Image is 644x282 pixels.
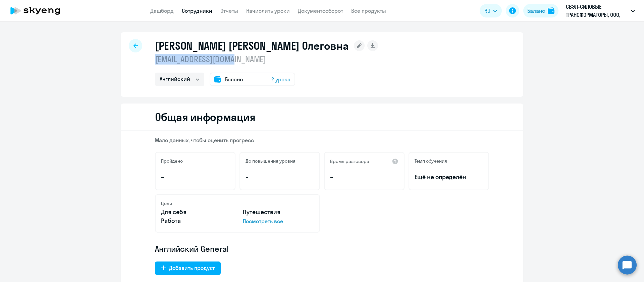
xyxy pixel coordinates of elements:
[548,7,554,14] img: balance
[246,158,296,164] h5: До повышения уровня
[169,264,215,272] div: Добавить продукт
[480,4,502,17] button: RU
[161,216,232,225] p: Работа
[155,110,255,124] h2: Общая информация
[246,173,314,182] p: –
[330,173,398,182] p: –
[246,7,290,14] a: Начислить уроки
[527,7,545,15] div: Баланс
[415,158,447,164] h5: Темп обучения
[155,136,489,144] p: Мало данных, чтобы оценить прогресс
[161,173,229,182] p: –
[566,3,628,19] p: СВЭЛ-СИЛОВЫЕ ТРАНСФОРМАТОРЫ, ООО, #101731
[161,200,172,206] h5: Цели
[330,158,369,164] h5: Время разговора
[243,208,314,216] p: Путешествия
[298,7,343,14] a: Документооборот
[484,7,490,15] span: RU
[155,39,348,52] h1: [PERSON_NAME] [PERSON_NAME] Олеговна
[155,54,378,65] p: [EMAIL_ADDRESS][DOMAIN_NAME]
[161,158,183,164] h5: Пройдено
[523,4,558,17] button: Балансbalance
[562,3,638,19] button: СВЭЛ-СИЛОВЫЕ ТРАНСФОРМАТОРЫ, ООО, #101731
[155,261,221,275] button: Добавить продукт
[225,75,243,83] span: Баланс
[243,217,314,225] p: Посмотреть все
[155,243,229,254] span: Английский General
[351,7,386,14] a: Все продукты
[220,7,238,14] a: Отчеты
[415,173,483,182] span: Ещё не определён
[150,7,174,14] a: Дашборд
[271,75,290,83] span: 2 урока
[161,208,232,216] p: Для себя
[182,7,212,14] a: Сотрудники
